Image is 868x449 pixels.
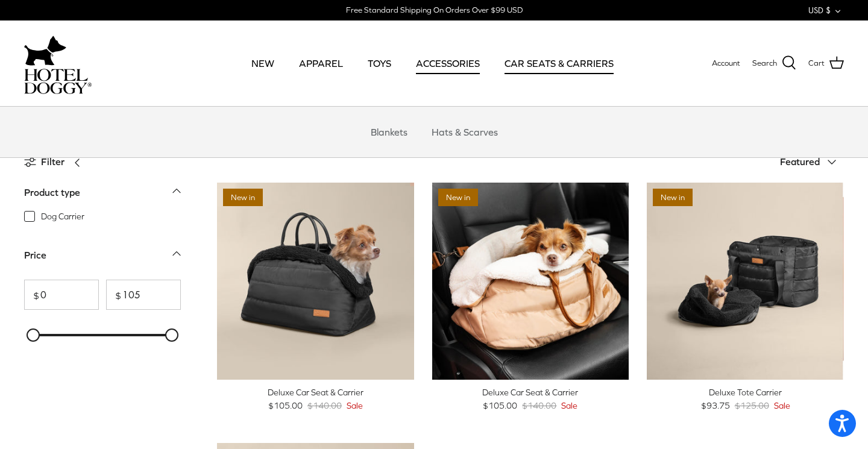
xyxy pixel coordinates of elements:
span: Featured [780,156,820,167]
span: $105.00 [483,399,517,412]
span: Cart [808,57,825,70]
span: $125.00 [735,399,769,412]
span: New in [653,189,693,206]
span: $140.00 [522,399,556,412]
span: Filter [41,154,64,170]
span: New in [223,189,263,206]
a: TOYS [357,43,402,84]
a: Deluxe Car Seat & Carrier $105.00 $140.00 Sale [432,386,629,413]
span: $140.00 [307,399,342,412]
a: Search [752,55,796,71]
span: Sale [347,399,363,412]
div: Deluxe Car Seat & Carrier [432,386,629,399]
a: ACCESSORIES [405,43,491,84]
span: $93.75 [701,399,730,412]
span: Search [752,57,777,70]
span: Sale [774,399,790,412]
a: Blankets [360,114,418,150]
div: Price [24,247,46,263]
a: Account [712,57,740,70]
a: Deluxe Car Seat & Carrier [217,183,414,380]
span: $105.00 [268,399,303,412]
span: $ [107,290,121,300]
a: Product type [24,183,181,210]
img: hoteldoggycom [24,69,92,94]
span: New in [438,189,478,206]
div: Free Standard Shipping On Orders Over $99 USD [346,5,523,16]
a: Deluxe Car Seat & Carrier $105.00 $140.00 Sale [217,386,414,413]
a: NEW [241,43,285,84]
a: CAR SEATS & CARRIERS [494,43,624,84]
span: Sale [561,399,577,412]
a: Deluxe Tote Carrier $93.75 $125.00 Sale [647,386,844,413]
span: Account [712,58,740,68]
div: Deluxe Tote Carrier [647,386,844,399]
a: Deluxe Car Seat & Carrier [432,183,629,380]
a: Filter [24,148,89,177]
button: Featured [780,149,844,175]
div: Deluxe Car Seat & Carrier [217,386,414,399]
a: Hats & Scarves [421,114,509,150]
a: Free Standard Shipping On Orders Over $99 USD [346,1,523,19]
a: Deluxe Tote Carrier [647,183,844,380]
div: Product type [24,184,80,200]
span: Dog Carrier [41,210,84,222]
img: dog-icon.svg [24,33,66,69]
a: Price [24,245,181,272]
input: To [106,280,181,310]
a: APPAREL [288,43,354,84]
a: Cart [808,55,844,71]
div: Primary navigation [179,43,685,84]
span: $ [25,290,39,300]
a: hoteldoggycom [24,33,92,94]
input: From [24,280,99,310]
